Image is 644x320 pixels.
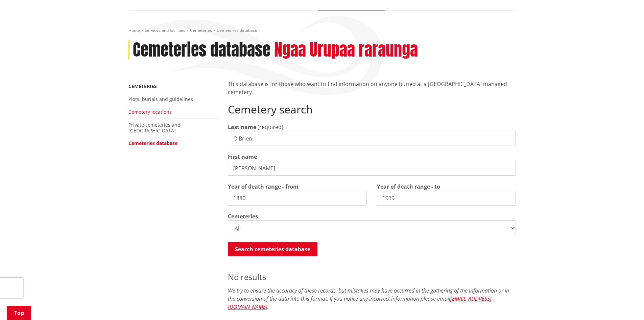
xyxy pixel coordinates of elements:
a: Cemeteries [190,27,212,33]
p: No results [228,271,516,283]
a: [EMAIL_ADDRESS][DOMAIN_NAME] [228,295,492,311]
h1: Cemeteries database [133,40,270,60]
span: Cemeteries database [217,27,257,33]
a: Plots, burials and guidelines [128,96,193,102]
input: e.g. 2025 [377,191,516,206]
a: Home [128,27,140,33]
label: First name [228,153,257,161]
em: We try to ensure the accuracy of these records, but mistakes may have occurred in the gathering o... [228,287,509,311]
h2: Cemetery search [228,103,516,116]
p: This database is for those who want to find information on anyone buried at a [GEOGRAPHIC_DATA] m... [228,80,516,96]
a: Top [7,306,31,320]
label: Year of death range - to [377,183,440,191]
input: e.g. John [228,161,516,176]
a: Cemetery locations [128,109,172,115]
input: e.g. Smith [228,131,516,146]
button: Search cemeteries database [228,242,317,256]
label: Cemeteries [228,212,258,220]
label: Year of death range - from [228,183,299,191]
a: Private cemeteries and [GEOGRAPHIC_DATA] [128,122,181,134]
a: Cemeteries [128,83,157,89]
span: (required) [258,123,283,131]
a: Cemeteries database [128,140,177,146]
a: Services and facilities [145,27,185,33]
iframe: Messenger Launcher [613,292,637,316]
label: Last name [228,123,256,131]
h2: Ngaa Urupaa raraunga [274,40,418,60]
input: e.g. 1860 [228,191,367,206]
nav: breadcrumb [128,28,516,34]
